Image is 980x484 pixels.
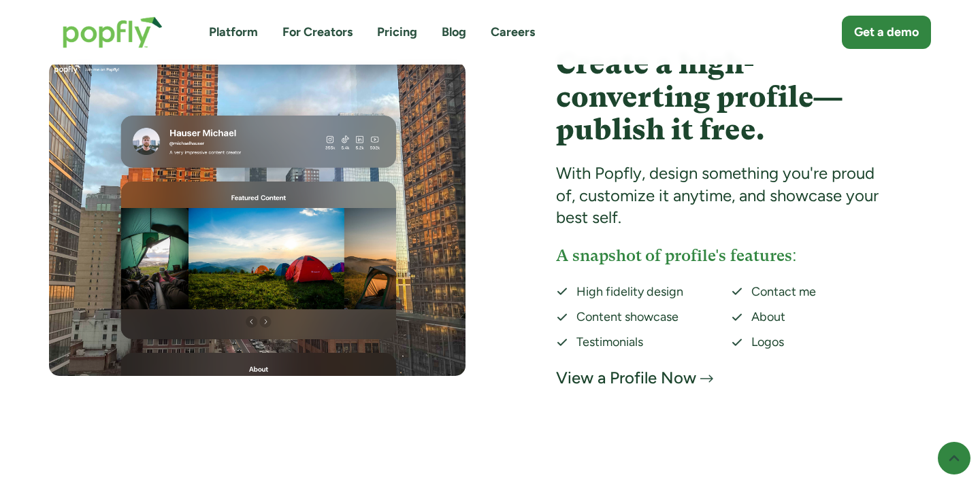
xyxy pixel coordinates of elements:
a: Blog [442,24,466,41]
div: Content showcase [576,309,715,326]
div: About [751,309,890,326]
div: Testimonials [576,334,715,351]
h4: Create a high-converting profile—publish it free. [556,48,890,146]
a: Careers [491,24,535,41]
a: home [49,3,176,62]
div: Contact me [751,283,890,300]
a: View a Profile Now [556,367,713,389]
a: Pricing [377,24,417,41]
a: Get a demo [842,16,931,49]
h4: A snapshot of profile's features: [556,245,890,266]
div: Get a demo [854,24,919,41]
div: With Popfly, design something you're proud of, customize it anytime, and showcase your best self. [556,162,890,228]
div: View a Profile Now [556,367,696,389]
a: For Creators [282,24,353,41]
div: Logos [751,334,890,351]
a: Platform [209,24,258,41]
div: High fidelity design [576,283,715,300]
